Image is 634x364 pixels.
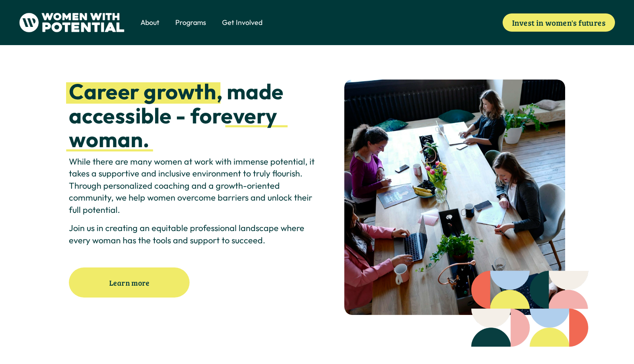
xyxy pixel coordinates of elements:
[222,17,262,27] span: Get Involved
[69,222,315,246] p: Join us in creating an equitable professional landscape where every woman has the tools and suppo...
[69,267,190,298] a: Learn more
[140,17,159,27] span: About
[19,13,125,32] img: Women With Potential
[69,78,288,129] strong: , made accessible - for
[222,17,262,28] a: folder dropdown
[140,17,159,28] a: folder dropdown
[69,102,281,153] strong: every woman.
[503,13,615,32] a: Invest in women's futures
[175,17,206,28] a: folder dropdown
[175,17,206,27] span: Programs
[69,78,216,105] strong: Career growth
[69,155,315,216] p: While there are many women at work with immense potential, it takes a supportive and inclusive en...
